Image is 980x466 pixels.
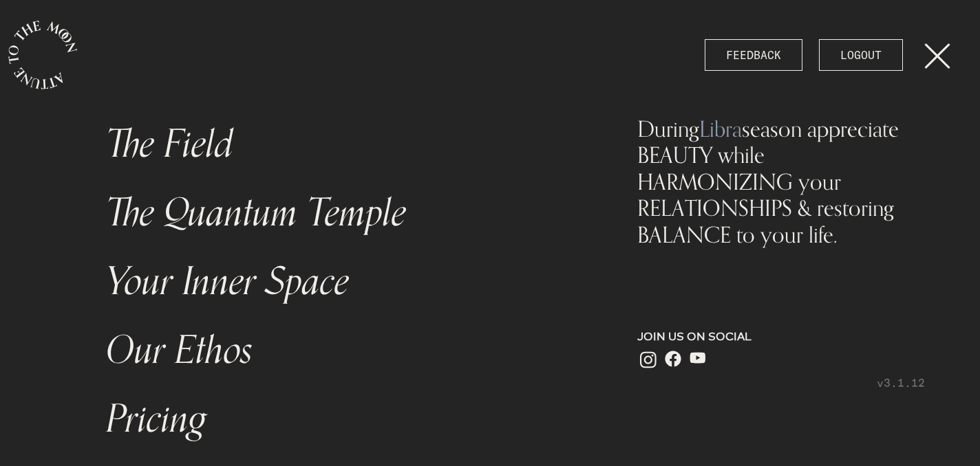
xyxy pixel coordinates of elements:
[98,385,588,454] a: Pricing
[98,179,588,247] a: The Quantum Temple
[726,47,781,63] span: FEEDBACK
[819,39,903,71] a: LOGOUT
[699,115,742,142] span: Libra
[98,316,588,385] a: Our Ethos
[637,375,925,391] p: v3.1.12
[98,247,588,316] a: Your Inner Space
[637,115,925,247] div: During season appreciate BEAUTY while HARMONIZING your RELATIONSHIPS & restoring BALANCE to your ...
[98,110,588,179] a: The Field
[637,329,925,345] p: JOIN US ON SOCIAL
[705,39,802,71] button: FEEDBACK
